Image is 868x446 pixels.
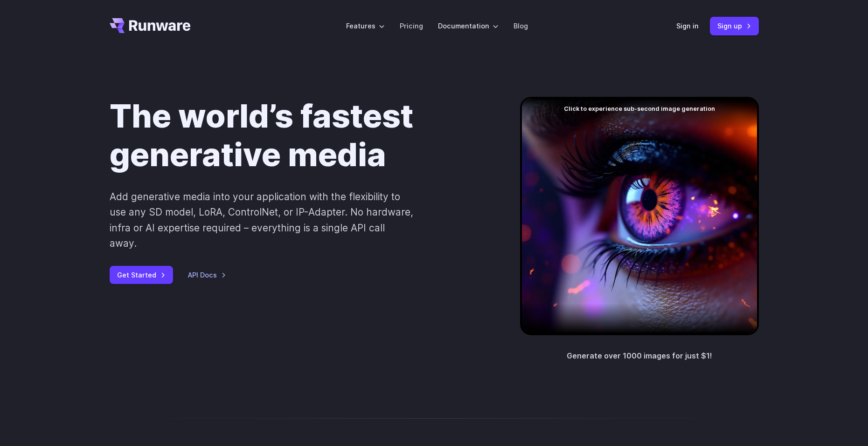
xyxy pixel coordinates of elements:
a: Go to / [110,18,191,33]
p: Generate over 1000 images for just $1! [567,350,712,362]
p: Add generative media into your application with the flexibility to use any SD model, LoRA, Contro... [110,189,414,251]
h1: The world’s fastest generative media [110,97,490,174]
a: Sign in [676,20,699,31]
a: Blog [514,20,528,31]
label: Documentation [438,20,499,31]
label: Features [346,20,385,31]
a: Get Started [110,266,173,284]
a: API Docs [188,270,226,280]
a: Sign up [710,17,759,35]
a: Pricing [400,20,423,31]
